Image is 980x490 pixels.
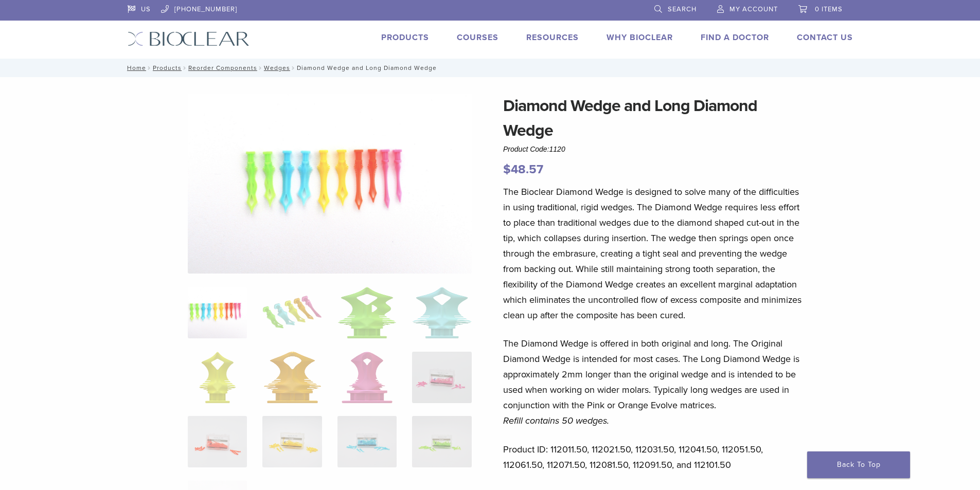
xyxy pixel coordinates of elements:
[199,352,236,403] img: Diamond Wedge and Long Diamond Wedge - Image 5
[503,442,806,473] p: Product ID: 112011.50, 112021.50, 112031.50, 112041.50, 112051.50, 112061.50, 112071.50, 112081.5...
[342,352,393,403] img: Diamond Wedge and Long Diamond Wedge - Image 7
[503,336,806,428] p: The Diamond Wedge is offered in both original and long. The Original Diamond Wedge is intended fo...
[412,416,471,467] img: Diamond Wedge and Long Diamond Wedge - Image 12
[337,287,397,338] img: Diamond Wedge and Long Diamond Wedge - Image 3
[526,32,579,43] a: Resources
[290,65,297,70] span: /
[412,352,471,403] img: Diamond Wedge and Long Diamond Wedge - Image 8
[701,32,769,43] a: Find A Doctor
[128,31,250,46] img: Bioclear
[807,451,910,478] a: Back To Top
[381,32,429,43] a: Products
[503,184,806,323] p: The Bioclear Diamond Wedge is designed to solve many of the difficulties in using traditional, ri...
[549,145,565,153] span: 1120
[668,5,697,13] span: Search
[182,65,188,70] span: /
[503,162,543,177] bdi: 48.57
[503,415,609,426] em: Refill contains 50 wedges.
[188,416,247,467] img: Diamond Wedge and Long Diamond Wedge - Image 9
[262,416,322,467] img: Diamond Wedge and Long Diamond Wedge - Image 10
[503,145,565,153] span: Product Code:
[503,162,511,177] span: $
[457,32,498,43] a: Courses
[262,287,322,338] img: Diamond Wedge and Long Diamond Wedge - Image 2
[337,416,397,467] img: Diamond Wedge and Long Diamond Wedge - Image 11
[729,5,778,13] span: My Account
[412,287,471,338] img: Diamond Wedge and Long Diamond Wedge - Image 4
[146,65,153,70] span: /
[153,64,182,71] a: Products
[124,64,146,71] a: Home
[503,94,806,143] h1: Diamond Wedge and Long Diamond Wedge
[815,5,843,13] span: 0 items
[188,94,472,274] img: DSC_0187_v3-1920x1218-1.png
[257,65,264,70] span: /
[264,352,321,403] img: Diamond Wedge and Long Diamond Wedge - Image 6
[188,64,257,71] a: Reorder Components
[607,32,673,43] a: Why Bioclear
[188,287,247,338] img: DSC_0187_v3-1920x1218-1-324x324.png
[797,32,853,43] a: Contact Us
[120,59,861,77] nav: Diamond Wedge and Long Diamond Wedge
[264,64,290,71] a: Wedges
